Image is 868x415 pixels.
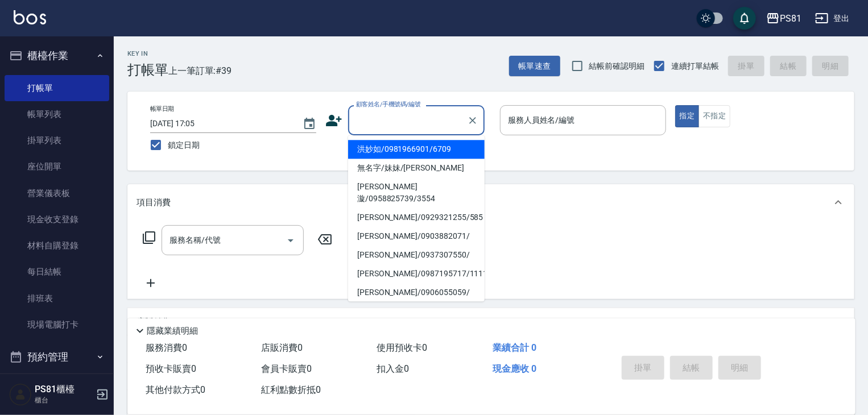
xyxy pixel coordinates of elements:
button: save [733,7,756,30]
a: 掛單列表 [5,127,109,153]
button: 櫃檯作業 [5,41,109,70]
span: 服務消費 0 [146,342,187,353]
img: Person [9,383,32,406]
li: [PERSON_NAME]漩/0958825739/3554 [348,177,485,208]
a: 材料自購登錄 [5,233,109,259]
a: 座位開單 [5,153,109,180]
span: 預收卡販賣 0 [146,363,196,374]
li: 洪妙如/0981966901/6709 [348,140,485,159]
button: PS81 [762,7,806,30]
a: 排班表 [5,285,109,312]
li: [PERSON_NAME]/0929321255/585 [348,208,485,227]
a: 每日結帳 [5,259,109,285]
span: 會員卡販賣 0 [261,363,312,374]
span: 上一筆訂單:#39 [168,64,232,78]
input: YYYY/MM/DD hh:mm [150,114,291,133]
li: 無名字/妹妹/[PERSON_NAME] [348,159,485,177]
li: [PERSON_NAME]/0937307550/ [348,246,485,264]
button: 預約管理 [5,342,109,372]
span: 店販消費 0 [261,342,303,353]
p: 項目消費 [137,197,171,209]
a: 打帳單 [5,75,109,101]
label: 帳單日期 [150,105,174,113]
span: 現金應收 0 [493,363,536,374]
a: 帳單列表 [5,101,109,127]
h2: Key In [127,50,168,57]
button: Choose date, selected date is 2025-08-10 [296,110,323,138]
button: Clear [465,113,481,128]
span: 結帳前確認明細 [589,60,645,72]
button: 帳單速查 [509,56,560,77]
div: 店販銷售 [127,308,854,335]
label: 顧客姓名/手機號碼/編號 [356,100,421,109]
li: [PERSON_NAME]/0906055059/ [348,283,485,302]
p: 店販銷售 [137,316,171,328]
button: 登出 [811,8,854,29]
button: 指定 [675,105,700,127]
p: 櫃台 [35,395,93,405]
a: 現場電腦打卡 [5,312,109,338]
li: [PERSON_NAME]/0903882071/ [348,227,485,246]
span: 業績合計 0 [493,342,536,353]
button: Open [282,231,300,250]
h5: PS81櫃檯 [35,384,93,395]
span: 鎖定日期 [168,139,200,151]
img: Logo [14,10,46,24]
h3: 打帳單 [127,62,168,78]
p: 隱藏業績明細 [147,325,198,337]
li: [PERSON_NAME]/0987195717/111111 [348,264,485,283]
span: 紅利點數折抵 0 [261,384,321,395]
a: 現金收支登錄 [5,206,109,233]
span: 其他付款方式 0 [146,384,205,395]
span: 連續打單結帳 [671,60,719,72]
div: PS81 [780,11,801,26]
button: 報表及分析 [5,372,109,401]
div: 項目消費 [127,184,854,221]
span: 使用預收卡 0 [377,342,428,353]
span: 扣入金 0 [377,363,410,374]
button: 不指定 [698,105,730,127]
a: 營業儀表板 [5,180,109,206]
